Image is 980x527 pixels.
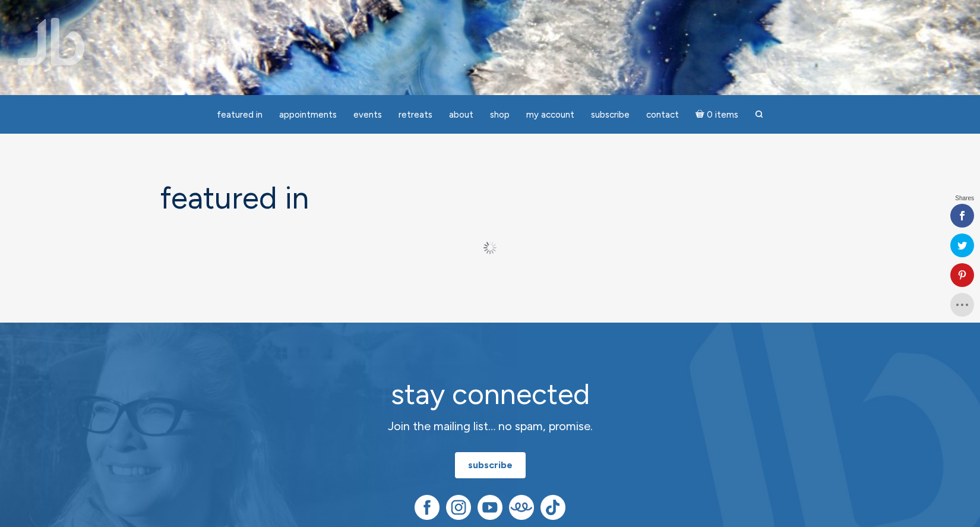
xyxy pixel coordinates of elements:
span: Shop [490,109,510,120]
a: featured in [210,103,270,127]
img: YouTube [478,495,502,520]
a: Shop [483,103,517,127]
span: My Account [526,109,574,120]
img: Jamie Butler. The Everyday Medium [18,18,85,65]
span: featured in [217,109,263,120]
a: My Account [519,103,581,127]
h1: featured in [160,181,820,215]
a: Appointments [272,103,344,127]
img: TikTok [540,495,565,520]
span: About [449,109,473,120]
span: 0 items [707,111,738,119]
span: Shares [955,195,974,201]
a: About [442,103,480,127]
span: Retreats [399,109,432,120]
span: Appointments [279,109,337,120]
button: Load More [457,235,523,260]
img: Facebook [415,495,440,520]
img: Instagram [446,495,471,520]
a: Retreats [391,103,440,127]
a: Events [346,103,389,127]
a: Contact [639,103,686,127]
a: subscribe [455,452,526,478]
a: Subscribe [584,103,637,127]
span: Subscribe [591,109,630,120]
span: Contact [646,109,679,120]
a: Cart0 items [688,102,745,127]
h2: stay connected [279,378,701,410]
img: Teespring [509,495,534,520]
span: Events [353,109,382,120]
p: Join the mailing list… no spam, promise. [279,417,701,436]
i: Cart [696,109,707,120]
